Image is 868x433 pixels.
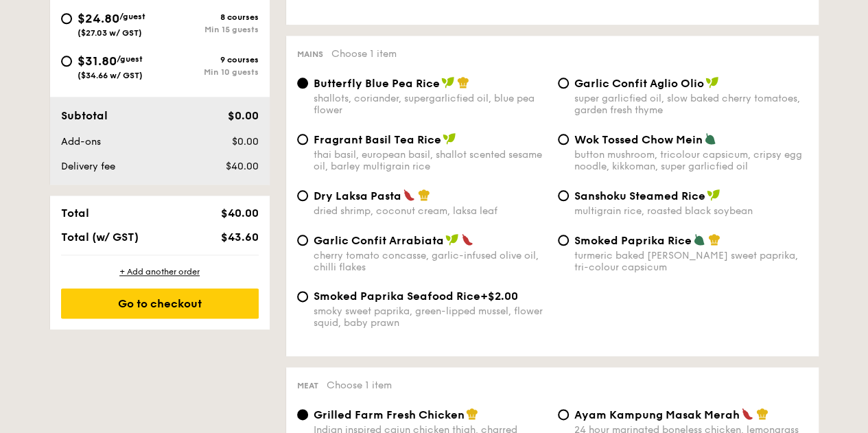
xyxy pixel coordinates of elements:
input: $24.80/guest($27.03 w/ GST)8 coursesMin 15 guests [61,13,72,24]
img: icon-vegan.f8ff3823.svg [441,76,455,89]
div: multigrain rice, roasted black soybean [574,205,808,217]
input: Butterfly Blue Pea Riceshallots, coriander, supergarlicfied oil, blue pea flower [297,78,308,89]
span: Subtotal [61,109,108,122]
input: $31.80/guest($34.66 w/ GST)9 coursesMin 10 guests [61,56,72,67]
div: 9 courses [160,55,259,65]
div: turmeric baked [PERSON_NAME] sweet paprika, tri-colour capsicum [574,250,808,273]
span: Grilled Farm Fresh Chicken [314,408,465,421]
input: Wok Tossed Chow Meinbutton mushroom, tricolour capsicum, cripsy egg noodle, kikkoman, super garli... [558,134,569,145]
div: shallots, coriander, supergarlicfied oil, blue pea flower [314,93,547,116]
img: icon-vegetarian.fe4039eb.svg [704,132,716,145]
input: Smoked Paprika Riceturmeric baked [PERSON_NAME] sweet paprika, tri-colour capsicum [558,235,569,246]
span: Wok Tossed Chow Mein [574,133,703,146]
div: dried shrimp, coconut cream, laksa leaf [314,205,547,217]
span: $0.00 [227,109,258,122]
input: Smoked Paprika Seafood Rice+$2.00smoky sweet paprika, green-lipped mussel, flower squid, baby prawn [297,291,308,302]
span: $40.00 [225,161,258,172]
img: icon-vegetarian.fe4039eb.svg [693,233,705,246]
span: $40.00 [220,207,258,220]
img: icon-chef-hat.a58ddaea.svg [708,233,720,246]
span: Ayam Kampung Masak Merah [574,408,740,421]
img: icon-vegan.f8ff3823.svg [705,76,719,89]
div: + Add another order [61,266,259,277]
span: Total [61,207,89,220]
span: Smoked Paprika Seafood Rice [314,290,480,303]
img: icon-vegan.f8ff3823.svg [445,233,459,246]
span: $24.80 [78,11,119,26]
img: icon-chef-hat.a58ddaea.svg [457,76,469,89]
div: Go to checkout [61,288,259,318]
span: Add-ons [61,136,101,148]
img: icon-chef-hat.a58ddaea.svg [418,189,430,201]
span: Smoked Paprika Rice [574,234,692,247]
span: $43.60 [220,231,258,244]
img: icon-chef-hat.a58ddaea.svg [756,408,769,420]
div: thai basil, european basil, shallot scented sesame oil, barley multigrain rice [314,149,547,172]
span: ($34.66 w/ GST) [78,71,143,80]
span: Meat [297,381,318,390]
span: Garlic Confit Arrabiata [314,234,444,247]
span: /guest [117,54,143,64]
span: Mains [297,49,323,59]
div: smoky sweet paprika, green-lipped mussel, flower squid, baby prawn [314,305,547,329]
input: Sanshoku Steamed Ricemultigrain rice, roasted black soybean [558,190,569,201]
img: icon-vegan.f8ff3823.svg [707,189,720,201]
span: /guest [119,12,145,21]
div: 8 courses [160,12,259,22]
div: button mushroom, tricolour capsicum, cripsy egg noodle, kikkoman, super garlicfied oil [574,149,808,172]
div: super garlicfied oil, slow baked cherry tomatoes, garden fresh thyme [574,93,808,116]
input: Fragrant Basil Tea Ricethai basil, european basil, shallot scented sesame oil, barley multigrain ... [297,134,308,145]
input: Grilled Farm Fresh ChickenIndian inspired cajun chicken thigh, charred broccoli, slow baked cherr... [297,409,308,420]
div: Min 15 guests [160,25,259,34]
span: Butterfly Blue Pea Rice [314,77,440,90]
img: icon-chef-hat.a58ddaea.svg [466,408,478,420]
span: Sanshoku Steamed Rice [574,189,705,202]
span: +$2.00 [480,290,518,303]
span: Delivery fee [61,161,115,172]
span: ($27.03 w/ GST) [78,28,142,38]
span: Choose 1 item [327,379,392,391]
img: icon-vegan.f8ff3823.svg [443,132,456,145]
input: Ayam Kampung Masak Merah24 hour marinated boneless chicken, lemongrass and lime leaf scented samb... [558,409,569,420]
img: icon-spicy.37a8142b.svg [403,189,415,201]
div: Min 10 guests [160,67,259,77]
span: Dry Laksa Pasta [314,189,401,202]
span: $31.80 [78,54,117,69]
img: icon-spicy.37a8142b.svg [461,233,473,246]
input: Garlic Confit Aglio Oliosuper garlicfied oil, slow baked cherry tomatoes, garden fresh thyme [558,78,569,89]
span: Fragrant Basil Tea Rice [314,133,441,146]
span: Garlic Confit Aglio Olio [574,77,704,90]
input: Garlic Confit Arrabiatacherry tomato concasse, garlic-infused olive oil, chilli flakes [297,235,308,246]
div: cherry tomato concasse, garlic-infused olive oil, chilli flakes [314,250,547,273]
img: icon-spicy.37a8142b.svg [741,408,753,420]
span: $0.00 [231,136,258,148]
span: Total (w/ GST) [61,231,139,244]
span: Choose 1 item [331,48,397,60]
input: Dry Laksa Pastadried shrimp, coconut cream, laksa leaf [297,190,308,201]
